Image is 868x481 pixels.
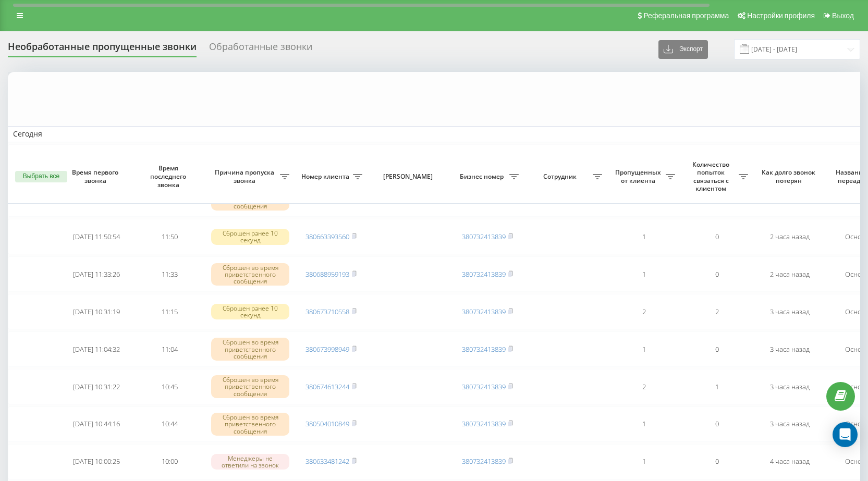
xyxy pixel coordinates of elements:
[209,41,312,57] div: Обработанные звонки
[60,331,133,367] td: [DATE] 11:04:32
[680,444,753,479] td: 0
[211,338,289,361] div: Сброшен во время приветственного сообщения
[60,369,133,404] td: [DATE] 10:31:22
[658,40,708,59] button: Экспорт
[211,304,289,319] div: Сброшен ранее 10 секунд
[133,331,206,367] td: 11:04
[305,232,349,241] a: 380663393560
[462,307,506,316] a: 380732413839
[832,11,854,20] span: Выход
[376,172,442,181] span: [PERSON_NAME]
[141,164,198,189] span: Время последнего звонка
[680,219,753,254] td: 0
[60,294,133,329] td: [DATE] 10:31:19
[8,41,197,57] div: Необработанные пропущенные звонки
[133,219,206,254] td: 11:50
[747,11,815,20] span: Настройки профиля
[833,422,858,447] div: Open Intercom Messenger
[60,219,133,254] td: [DATE] 11:50:54
[456,172,509,181] span: Бизнес номер
[60,256,133,292] td: [DATE] 11:33:26
[607,256,680,292] td: 1
[753,294,826,329] td: 3 часа назад
[60,444,133,479] td: [DATE] 10:00:25
[462,457,506,466] a: 380732413839
[607,294,680,329] td: 2
[607,219,680,254] td: 1
[133,294,206,329] td: 11:15
[462,344,506,354] a: 380732413839
[462,382,506,391] a: 380732413839
[305,457,349,466] a: 380633481242
[607,144,680,180] td: 1
[607,406,680,442] td: 1
[607,331,680,367] td: 1
[753,369,826,404] td: 3 часа назад
[133,369,206,404] td: 10:45
[305,269,349,279] a: 380688959193
[680,369,753,404] td: 1
[211,263,289,286] div: Сброшен во время приветственного сообщения
[60,144,133,180] td: [DATE] 12:30:16
[753,444,826,479] td: 4 часа назад
[60,406,133,442] td: [DATE] 10:44:16
[686,161,739,193] span: Количество попыток связаться с клиентом
[133,144,206,180] td: 12:30
[680,144,753,180] td: 1
[462,232,506,241] a: 380732413839
[462,419,506,428] a: 380732413839
[305,419,349,428] a: 380504010849
[211,454,289,470] div: Менеджеры не ответили на звонок
[133,444,206,479] td: 10:00
[613,168,666,184] span: Пропущенных от клиента
[305,344,349,354] a: 380673998949
[753,256,826,292] td: 2 часа назад
[680,406,753,442] td: 0
[305,382,349,391] a: 380674613244
[643,11,729,20] span: Реферальная программа
[753,331,826,367] td: 3 часа назад
[462,269,506,279] a: 380732413839
[211,375,289,398] div: Сброшен во время приветственного сообщения
[133,406,206,442] td: 10:44
[680,294,753,329] td: 2
[68,168,125,184] span: Время первого звонка
[753,219,826,254] td: 2 часа назад
[15,171,67,182] button: Выбрать все
[300,172,353,181] span: Номер клиента
[529,172,593,181] span: Сотрудник
[753,144,826,180] td: час назад
[305,307,349,316] a: 380673710558
[607,369,680,404] td: 2
[680,256,753,292] td: 0
[607,444,680,479] td: 1
[753,406,826,442] td: 3 часа назад
[762,168,818,184] span: Как долго звонок потерян
[211,229,289,244] div: Сброшен ранее 10 секунд
[211,413,289,436] div: Сброшен во время приветственного сообщения
[133,256,206,292] td: 11:33
[680,331,753,367] td: 0
[211,168,280,184] span: Причина пропуска звонка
